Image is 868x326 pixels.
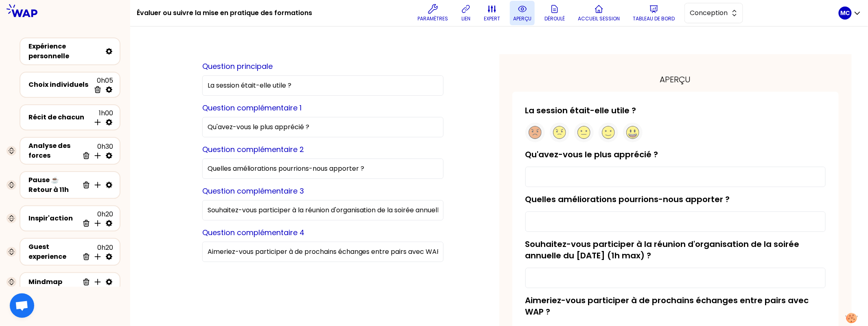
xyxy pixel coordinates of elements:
[202,75,444,96] input: La formation était utile ?
[414,1,451,25] button: Paramètres
[202,144,304,154] label: Question complémentaire 2
[79,209,113,227] div: 0h20
[79,142,113,160] div: 0h30
[841,9,850,17] p: MC
[79,243,113,261] div: 0h20
[525,105,636,116] label: La session était-elle utile ?
[202,61,273,71] label: Question principale
[202,186,304,196] label: Question complémentaire 3
[481,1,503,25] button: expert
[525,194,730,205] label: Quelles améliorations pourrions-nous apporter ?
[28,42,102,61] div: Expérience personnelle
[684,3,743,23] button: Conception
[90,76,113,94] div: 0h05
[461,15,470,22] p: lien
[544,15,565,22] p: Déroulé
[28,277,79,287] div: Mindmap
[690,8,726,18] span: Conception
[458,1,474,25] button: lien
[28,214,79,223] div: Inspir'action
[10,293,34,318] div: Ouvrir le chat
[575,1,623,25] button: Accueil session
[28,175,79,195] div: Pause ☕️ Retour à 11h
[525,149,658,160] label: Qu'avez-vous le plus apprécié ?
[202,242,444,262] input: Souhaitez-vous reconduire l'expérience WAP ?
[525,295,809,317] label: Aimeriez-vous participer à de prochains échanges entre pairs avec WAP ?
[633,15,675,22] p: Tableau de bord
[418,15,448,22] p: Paramètres
[90,108,113,126] div: 1h00
[510,1,535,25] button: aperçu
[28,112,90,122] div: Récit de chacun
[630,1,678,25] button: Tableau de bord
[28,242,79,262] div: Guest experience
[839,7,861,20] button: MC
[484,15,500,22] p: expert
[512,74,839,85] div: aperçu
[28,141,79,161] div: Analyse des forces
[513,15,531,22] p: aperçu
[202,103,302,113] label: Question complémentaire 1
[28,80,90,90] div: Choix individuels
[541,1,568,25] button: Déroulé
[202,227,304,238] label: Question complémentaire 4
[525,238,800,261] label: Souhaitez-vous participer à la réunion d'organisation de la soirée annuelle du [DATE] (1h max) ?
[578,15,620,22] p: Accueil session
